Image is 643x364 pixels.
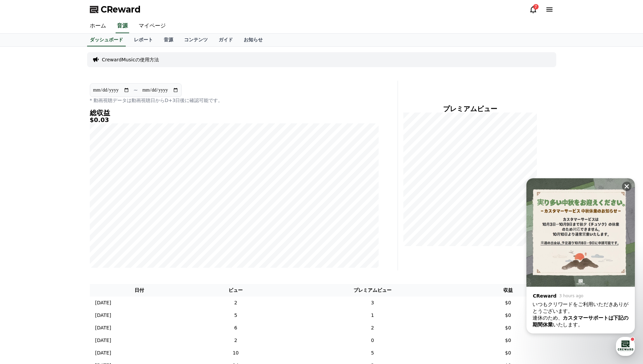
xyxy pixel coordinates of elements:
a: 音源 [158,34,179,46]
a: ダッシュボード [87,34,126,46]
a: ホーム [84,19,112,33]
td: 6 [189,322,282,334]
span: Messages [56,225,76,231]
p: [DATE] [95,337,111,344]
a: CrewardMusicの使用方法 [102,56,159,63]
span: CReward [101,4,141,15]
td: $0 [463,347,554,359]
a: コンテンツ [179,34,213,46]
td: 5 [282,347,463,359]
p: * 動画視聴データは動画視聴日からD+3日後に確認可能です。 [90,97,379,104]
h4: プレミアムビュー [403,105,537,113]
p: [DATE] [95,299,111,306]
th: 日付 [90,284,189,297]
th: プレミアムビュー [282,284,463,297]
h5: $0.03 [90,117,379,123]
p: ~ [134,86,138,94]
td: 1 [282,309,463,322]
th: ビュー [189,284,282,297]
p: [DATE] [95,312,111,319]
td: 2 [189,297,282,309]
a: 音源 [116,19,129,33]
a: Settings [87,215,130,232]
th: 収益 [463,284,554,297]
a: Messages [45,215,87,232]
td: $0 [463,334,554,347]
a: マイページ [133,19,171,33]
div: 7 [533,4,539,9]
a: CReward [90,4,141,15]
td: $0 [463,297,554,309]
a: Home [2,215,45,232]
td: 2 [189,334,282,347]
a: 7 [529,5,537,14]
a: お知らせ [238,34,268,46]
td: 5 [189,309,282,322]
td: 0 [282,334,463,347]
td: 10 [189,347,282,359]
span: Home [17,225,29,230]
a: ガイド [213,34,238,46]
td: 2 [282,322,463,334]
td: 3 [282,297,463,309]
td: $0 [463,309,554,322]
p: [DATE] [95,349,111,357]
p: [DATE] [95,324,111,331]
h4: 総収益 [90,109,379,117]
span: Settings [100,225,117,230]
a: レポート [128,34,158,46]
td: $0 [463,322,554,334]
